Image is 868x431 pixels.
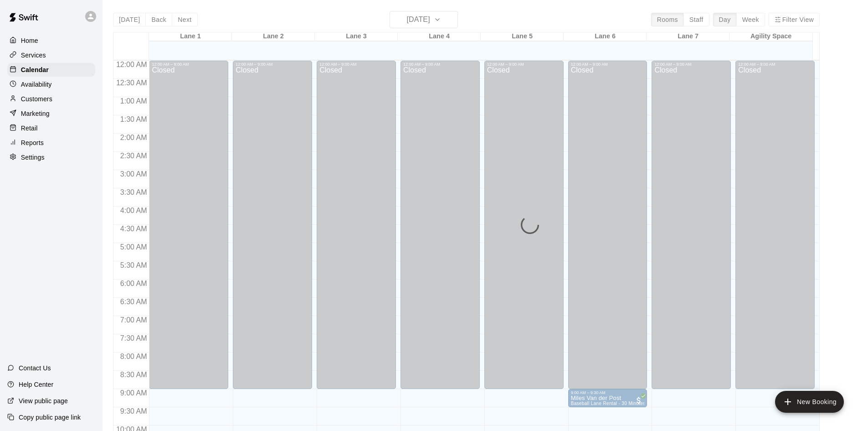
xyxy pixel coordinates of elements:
[7,63,95,77] a: Calendar
[21,153,45,162] p: Settings
[487,62,561,67] div: 12:00 AM – 9:00 AM
[118,152,149,160] span: 2:30 AM
[571,401,646,406] span: Baseball Lane Rental - 30 Minutes
[568,389,647,407] div: 9:00 AM – 9:30 AM: Miles Van der Post
[21,36,38,45] p: Home
[7,78,95,91] a: Availability
[21,65,49,74] p: Calendar
[21,80,52,89] p: Availability
[118,243,149,251] span: 5:00 AM
[118,280,149,287] span: 6:00 AM
[7,92,95,106] a: Customers
[118,334,149,342] span: 7:30 AM
[7,48,95,62] a: Services
[738,67,812,392] div: Closed
[735,61,815,389] div: 12:00 AM – 9:00 AM: Closed
[571,62,645,67] div: 12:00 AM – 9:00 AM
[775,391,844,413] button: add
[21,51,46,60] p: Services
[7,107,95,120] a: Marketing
[319,67,393,392] div: Closed
[21,124,38,133] p: Retail
[571,67,645,392] div: Closed
[647,32,729,41] div: Lane 7
[403,67,477,392] div: Closed
[19,396,68,405] p: View public page
[654,62,728,67] div: 12:00 AM – 9:00 AM
[7,151,95,164] a: Settings
[21,138,44,147] p: Reports
[652,61,731,389] div: 12:00 AM – 9:00 AM: Closed
[236,62,309,67] div: 12:00 AM – 9:00 AM
[152,62,226,67] div: 12:00 AM – 9:00 AM
[654,67,728,392] div: Closed
[21,109,50,118] p: Marketing
[232,32,315,41] div: Lane 2
[315,32,398,41] div: Lane 3
[118,316,149,324] span: 7:00 AM
[149,61,228,389] div: 12:00 AM – 9:00 AM: Closed
[729,32,812,41] div: Agility Space
[118,298,149,306] span: 6:30 AM
[233,61,312,389] div: 12:00 AM – 9:00 AM: Closed
[114,61,149,68] span: 12:00 AM
[118,371,149,379] span: 8:30 AM
[403,62,477,67] div: 12:00 AM – 9:00 AM
[481,32,564,41] div: Lane 5
[7,34,95,47] a: Home
[152,67,226,392] div: Closed
[19,363,51,373] p: Contact Us
[738,62,812,67] div: 12:00 AM – 9:00 AM
[118,207,149,214] span: 4:00 AM
[118,389,149,397] span: 9:00 AM
[21,94,52,104] p: Customers
[118,170,149,178] span: 3:00 AM
[19,413,81,422] p: Copy public page link
[149,32,232,41] div: Lane 1
[7,121,95,135] a: Retail
[118,97,149,105] span: 1:00 AM
[118,188,149,196] span: 3:30 AM
[317,61,396,389] div: 12:00 AM – 9:00 AM: Closed
[19,380,53,389] p: Help Center
[634,396,643,405] span: All customers have paid
[571,390,645,395] div: 9:00 AM – 9:30 AM
[564,32,647,41] div: Lane 6
[114,79,149,87] span: 12:30 AM
[118,115,149,123] span: 1:30 AM
[401,61,480,389] div: 12:00 AM – 9:00 AM: Closed
[236,67,309,392] div: Closed
[118,261,149,269] span: 5:30 AM
[118,353,149,360] span: 8:00 AM
[118,225,149,233] span: 4:30 AM
[118,407,149,415] span: 9:30 AM
[484,61,564,389] div: 12:00 AM – 9:00 AM: Closed
[7,136,95,150] a: Reports
[487,67,561,392] div: Closed
[398,32,481,41] div: Lane 4
[568,61,647,389] div: 12:00 AM – 9:00 AM: Closed
[118,134,149,141] span: 2:00 AM
[319,62,393,67] div: 12:00 AM – 9:00 AM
